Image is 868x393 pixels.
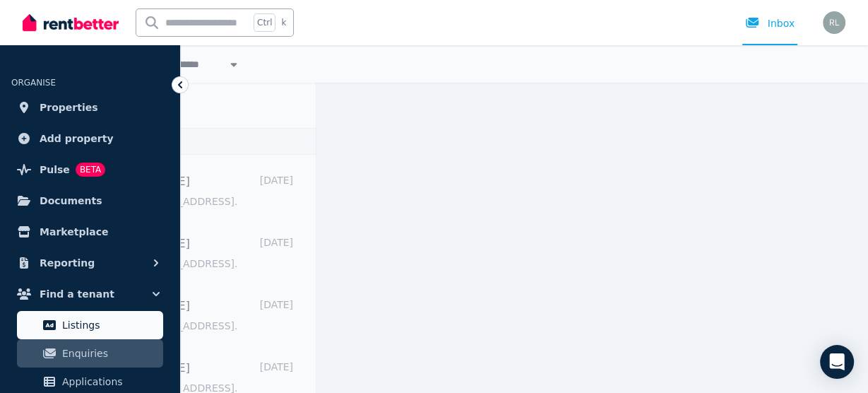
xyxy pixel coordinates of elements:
[281,17,286,28] span: k
[11,93,169,122] a: Properties
[254,13,275,32] span: Ctrl
[820,345,854,379] div: Open Intercom Messenger
[40,130,114,147] span: Add property
[40,286,114,303] span: Find a tenant
[11,218,169,246] a: Marketplace
[745,16,795,30] div: Inbox
[40,254,95,271] span: Reporting
[62,345,157,362] span: Enquiries
[76,163,105,177] span: BETA
[40,99,98,116] span: Properties
[40,223,108,240] span: Marketplace
[11,187,169,215] a: Documents
[11,156,169,184] a: PulseBETA
[11,78,56,88] span: ORGANISE
[17,339,163,368] a: Enquiries
[23,12,119,33] img: RentBetter
[40,161,70,178] span: Pulse
[823,11,845,34] img: Revital Lurie
[96,298,293,333] a: [PERSON_NAME][DATE]Enquiry:[STREET_ADDRESS].
[62,373,157,390] span: Applications
[11,249,169,277] button: Reporting
[11,280,169,308] button: Find a tenant
[96,173,293,209] a: [PERSON_NAME][DATE]Enquiry:[STREET_ADDRESS].
[62,317,157,334] span: Listings
[40,192,102,209] span: Documents
[96,235,293,271] a: [PERSON_NAME][DATE]Enquiry:[STREET_ADDRESS].
[11,124,169,153] a: Add property
[17,311,163,339] a: Listings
